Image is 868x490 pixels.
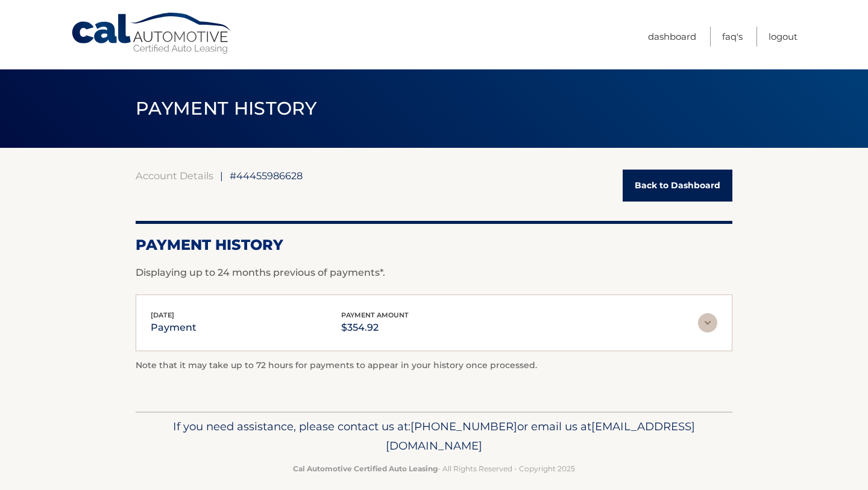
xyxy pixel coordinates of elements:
[230,170,303,182] span: #44455986628
[136,266,732,280] p: Displaying up to 24 months previous of payments*.
[136,170,213,182] a: Account Details
[293,464,438,473] strong: Cal Automotive Certified Auto Leasing
[136,97,317,119] span: PAYMENT HISTORY
[136,358,732,373] p: Note that it may take up to 72 hours for payments to appear in your history once processed.
[698,313,717,332] img: accordion-rest.svg
[151,311,174,319] span: [DATE]
[151,319,197,336] p: payment
[623,170,732,202] a: Back to Dashboard
[386,419,695,453] span: [EMAIL_ADDRESS][DOMAIN_NAME]
[410,419,517,433] span: [PHONE_NUMBER]
[136,236,732,254] h2: Payment History
[769,27,797,46] a: Logout
[341,311,409,319] span: payment amount
[143,417,725,456] p: If you need assistance, please contact us at: or email us at
[341,319,409,336] p: $354.92
[648,27,696,46] a: Dashboard
[143,462,725,475] p: - All Rights Reserved - Copyright 2025
[722,27,743,46] a: FAQ's
[71,12,233,55] a: Cal Automotive
[220,170,223,182] span: |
